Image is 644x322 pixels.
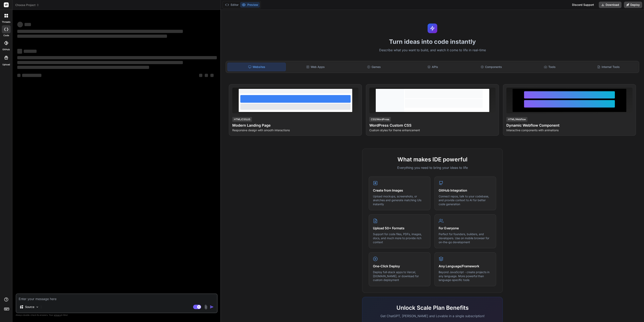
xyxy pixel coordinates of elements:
p: Get ChatGPT, [PERSON_NAME] and Lovable in a single subscription! [369,314,496,318]
div: Discord Support [570,2,596,8]
div: HTML/Webflow [506,117,527,122]
span: ‌ [199,74,202,77]
p: Upload mockups, screenshots, or sketches and generate matching UIs instantly [373,194,426,206]
img: icon [210,305,214,309]
p: Deploy full-stack apps to Vercel, [DOMAIN_NAME], or download for custom deployment [373,270,426,282]
label: Upload [2,63,10,66]
img: Pick Models [36,305,39,309]
p: Support for code files, PDFs, images, docs, and much more to provide rich context [373,232,426,244]
span: ‌ [205,74,208,77]
span: Choose Project [15,3,39,7]
label: GitHub [2,48,10,51]
button: Preview [240,2,260,8]
p: Always double-check its answers. Your in Bind [16,313,218,317]
span: ‌ [17,61,183,64]
p: Source [25,305,34,309]
span: privacy [54,314,61,316]
div: CSS/WordPress [369,117,391,122]
label: code [3,34,9,37]
span: ‌ [17,22,23,27]
div: Components [462,63,520,71]
h2: What makes IDE powerful [369,155,496,164]
h4: One-Click Deploy [373,264,426,269]
h4: Modern Landing Page [232,123,358,128]
p: Connect repos, talk to your codebase, and provide context to AI for better code generation [439,194,492,206]
span: ‌ [17,74,20,77]
p: Custom styles for theme enhancement [369,128,496,132]
p: Describe what you want to build, and watch it come to life in real-time [223,48,642,53]
h4: WordPress Custom CSS [369,123,496,128]
h4: Any Language/Framework [439,264,492,269]
span: ‌ [17,35,167,38]
p: Everything you need to bring your ideas to life [369,165,496,170]
span: ‌ [17,49,22,54]
span: ‌ [17,56,217,59]
span: ‌ [22,74,41,77]
span: ‌ [17,30,183,33]
span: ‌ [25,23,31,26]
h2: Unlock Scale Plan Benefits [369,304,496,312]
span: ‌ [17,66,149,69]
h4: For Everyone [439,226,492,231]
button: Download [599,2,621,8]
div: HTML/CSS/JS [232,117,252,122]
h4: Dynamic Webflow Component [506,123,633,128]
div: Websites [227,63,286,71]
p: Responsive design with smooth interactions [232,128,358,132]
p: Interactive components with animations [506,128,633,132]
button: Editor [223,2,240,8]
p: Beyond JavaScript - create projects in any language. More powerful than language-specific tools [439,270,492,282]
div: Tools [521,63,579,71]
div: Games [345,63,403,71]
h1: Turn ideas into code instantly [223,38,642,45]
div: Web Apps [287,63,344,71]
span: ‌ [210,74,214,77]
label: threads [2,20,10,24]
button: Deploy [624,2,642,8]
p: Perfect for founders, builders, and developers. Use on mobile browser for on-the-go development [439,232,492,244]
img: attachment [204,305,208,309]
h4: GitHub Integration [439,188,492,193]
span: ‌ [24,50,37,53]
h4: Create from Images [373,188,426,193]
h4: Upload 50+ Formats [373,226,426,231]
div: APIs [404,63,462,71]
div: Internal Tools [579,63,637,71]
